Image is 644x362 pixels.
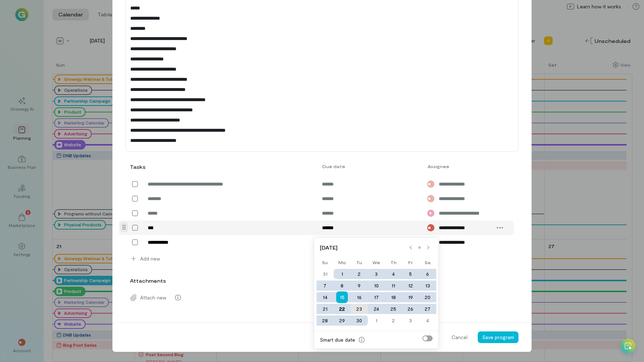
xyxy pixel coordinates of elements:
div: Choose Wednesday, September 17th, 2025 [368,292,385,302]
div: Choose Monday, September 29th, 2025 [334,315,351,326]
div: Choose Thursday, September 18th, 2025 [385,292,402,302]
div: Mo [334,257,351,267]
div: Choose Sunday, September 21st, 2025 [317,304,334,314]
div: 5 [402,269,419,279]
div: 6 [419,269,436,279]
div: Choose Thursday, September 11th, 2025 [385,281,402,291]
div: Assignee [423,163,493,169]
div: 12 [402,281,419,291]
div: Sa [419,257,436,267]
div: Fr [402,257,419,267]
div: Su [317,257,334,267]
div: Tasks [130,163,144,171]
label: Attachments [130,277,166,285]
div: Choose Wednesday, September 24th, 2025 [368,304,385,314]
div: 18 [385,292,402,302]
div: 3 [368,269,385,279]
div: 29 [334,315,351,326]
span: Add new [140,255,160,262]
div: 4 [419,315,436,326]
div: 1 [368,315,385,326]
div: Choose Tuesday, September 16th, 2025 [351,292,368,302]
div: Choose Saturday, September 13th, 2025 [419,281,436,291]
div: 1 [334,269,351,279]
span: [DATE] [320,244,406,251]
div: Tu [351,257,368,267]
div: Choose Tuesday, September 30th, 2025 [351,315,368,326]
div: Choose Monday, September 8th, 2025 [334,281,351,291]
div: Attach new [126,290,518,305]
div: Choose Friday, September 12th, 2025 [402,281,419,291]
div: Choose Friday, October 3rd, 2025 [402,315,419,326]
div: Choose Tuesday, September 23rd, 2025 [351,304,368,314]
div: 20 [419,292,436,302]
div: Choose Sunday, September 7th, 2025 [317,281,334,291]
div: Choose Thursday, September 4th, 2025 [385,269,402,279]
div: Choose Thursday, October 2nd, 2025 [385,315,402,326]
div: 16 [351,292,368,302]
div: 4 [385,269,402,279]
div: Choose Sunday, September 14th, 2025 [317,292,334,302]
div: 23 [351,304,368,314]
div: 7 [317,281,334,291]
div: 3 [402,315,419,326]
div: Choose Sunday, September 28th, 2025 [317,315,334,326]
div: Choose Wednesday, October 1st, 2025 [368,315,385,326]
div: 8 [334,281,351,291]
div: 14 [317,292,334,302]
div: Choose Saturday, September 20th, 2025 [419,292,436,302]
span: Save program [482,334,514,340]
button: Save program [478,331,518,343]
div: Choose Sunday, August 31st, 2025 [317,269,334,279]
div: 30 [351,315,368,326]
div: Th [385,257,402,267]
div: Choose Monday, September 1st, 2025 [334,269,351,279]
div: 26 [402,304,419,314]
div: month 2025-09 [316,268,436,326]
div: 21 [317,304,334,314]
div: 17 [368,292,385,302]
div: Choose Friday, September 5th, 2025 [402,269,419,279]
div: 28 [317,315,334,326]
div: Choose Saturday, September 27th, 2025 [419,304,436,314]
div: 9 [351,281,368,291]
div: Choose Tuesday, September 9th, 2025 [351,281,368,291]
div: 19 [402,292,419,302]
div: Choose Tuesday, September 2nd, 2025 [351,269,368,279]
div: 31 [317,269,334,279]
div: Choose Monday, September 22nd, 2025 [334,304,351,314]
div: Due date [318,163,423,169]
div: 27 [419,304,436,314]
div: Choose Friday, September 19th, 2025 [402,292,419,302]
div: 22 [334,304,351,314]
div: Choose Wednesday, September 3rd, 2025 [368,269,385,279]
button: Smart due date [356,334,367,346]
span: Cancel [452,334,468,341]
span: Attach new [140,294,166,301]
div: Smart due date [320,336,355,343]
div: Choose Friday, September 26th, 2025 [402,304,419,314]
div: 10 [368,281,385,291]
div: We [368,257,385,267]
div: Choose Monday, September 15th, 2025 [334,292,351,302]
div: Choose Saturday, September 6th, 2025 [419,269,436,279]
div: Choose Saturday, October 4th, 2025 [419,315,436,326]
div: 2 [385,315,402,326]
div: 15 [336,291,348,303]
div: 13 [419,281,436,291]
div: Choose Wednesday, September 10th, 2025 [368,281,385,291]
div: 11 [385,281,402,291]
div: Choose Thursday, September 25th, 2025 [385,304,402,314]
div: 25 [385,304,402,314]
div: 24 [368,304,385,314]
div: 2 [351,269,368,279]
